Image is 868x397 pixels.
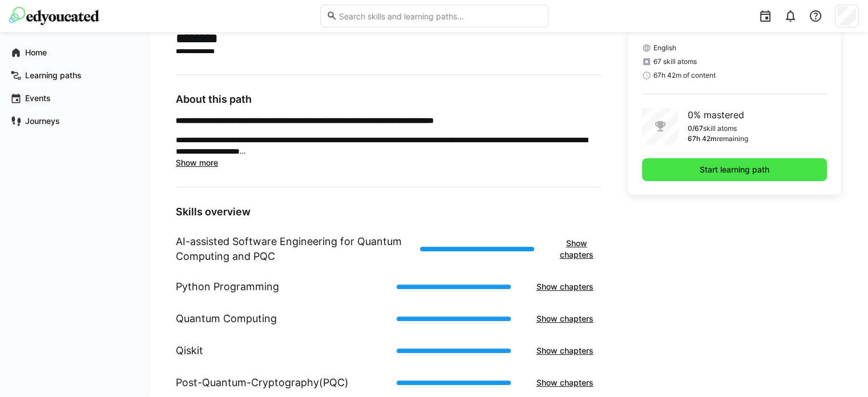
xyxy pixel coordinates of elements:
span: English [653,43,676,53]
span: 67 skill atoms [653,57,697,66]
h1: Python Programming [176,279,279,294]
button: Show chapters [529,275,601,298]
span: Show chapters [535,377,595,388]
button: Show chapters [552,232,601,266]
span: Show chapters [558,238,595,260]
p: remaining [717,134,748,143]
button: Start learning path [642,158,827,181]
h3: Skills overview [176,206,601,218]
p: 67h 42m [688,134,717,143]
span: Start learning path [698,164,771,175]
p: skill atoms [703,124,737,133]
input: Search skills and learning paths… [337,11,542,21]
h1: Qiskit [176,343,203,358]
span: Show chapters [535,313,595,324]
button: Show chapters [529,307,601,330]
span: Show chapters [535,345,595,356]
button: Show chapters [529,339,601,362]
button: Show chapters [529,371,601,394]
h3: About this path [176,93,601,106]
span: 67h 42m of content [653,71,716,80]
span: Show chapters [535,281,595,292]
p: 0/67 [688,124,703,133]
h1: Post-Quantum-Cryptography(PQC) [176,375,349,390]
h1: AI-assisted Software Engineering for Quantum Computing and PQC [176,234,411,264]
h1: Quantum Computing [176,311,277,326]
p: 0% mastered [688,108,748,122]
span: Show more [176,158,218,167]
